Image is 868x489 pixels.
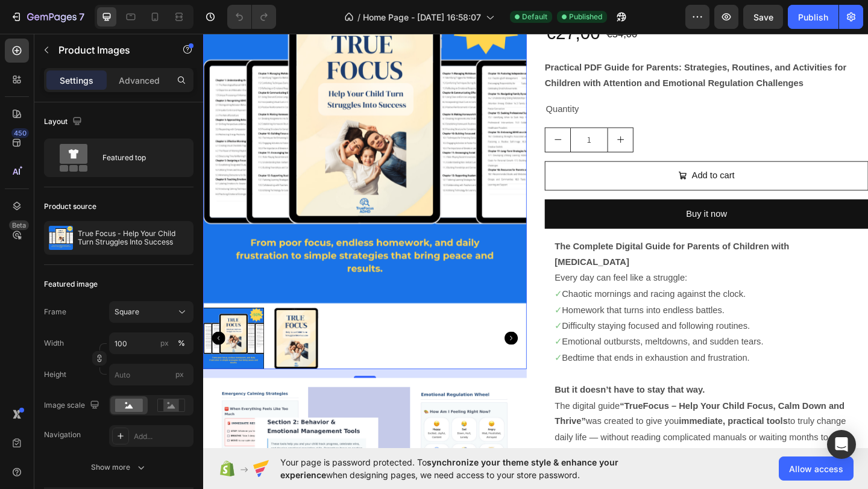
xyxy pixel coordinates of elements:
span: Home Page - [DATE] 16:58:07 [363,11,481,23]
p: 7 [79,10,84,24]
button: 7 [5,5,90,29]
label: Width [44,338,64,349]
div: px [160,338,169,349]
label: Height [44,369,66,380]
div: Layout [44,114,84,130]
span: ✓ [382,314,390,325]
p: The digital guide was created to give you to truly change daily life — without reading complicate... [382,398,712,467]
button: Square [109,301,193,323]
iframe: Design area [203,32,868,449]
input: px% [109,332,193,354]
div: Open Intercom Messenger [827,430,856,459]
button: Allow access [779,456,854,481]
strong: immediate, practical tools [517,418,636,428]
div: Show more [91,461,147,473]
button: % [157,336,172,350]
span: / [357,11,360,23]
p: Every day can feel like a struggle: Chaotic mornings and racing against the clock. Homework that ... [382,259,712,363]
div: Featured top [102,144,176,172]
label: Frame [44,307,66,317]
span: ✓ [382,331,390,341]
button: Show more [44,456,193,478]
span: Save [753,12,773,22]
button: Carousel Next Arrow [328,326,342,340]
strong: But it doesn’t have to stay that way. [382,384,546,394]
div: % [178,338,185,349]
button: px [174,336,189,350]
div: Beta [9,220,29,230]
div: Add to cart [531,148,577,165]
p: Product Images [58,43,161,57]
span: px [175,370,184,379]
div: Image scale [44,397,102,414]
strong: Practical PDF Guide for Parents: Strategies, Routines, and Activities for Children with Attention... [371,33,699,61]
div: Quantity [371,74,723,94]
button: Add to cart [371,140,723,172]
button: Publish [788,5,838,29]
span: Your page is password protected. To when designing pages, we need access to your store password. [280,456,665,481]
button: decrement [372,104,399,130]
div: Publish [798,11,828,23]
div: Undo/Redo [227,5,276,29]
span: synchronize your theme style & enhance your experience [280,457,618,480]
img: product feature img [49,226,73,250]
div: 450 [11,128,29,138]
button: increment [440,104,467,130]
p: Settings [60,74,93,87]
div: Add... [134,431,190,442]
p: Advanced [119,74,160,87]
span: Published [569,11,602,22]
span: ✓ [382,349,390,359]
strong: The Complete Digital Guide for Parents of Children with [MEDICAL_DATA] [382,228,637,255]
button: Save [743,5,783,29]
strong: “TrueFocus – Help Your Child Focus, Calm Down and Thrive” [382,401,697,429]
button: Buy it now [371,182,723,214]
div: Featured image [44,279,98,290]
span: Allow access [789,463,843,475]
input: px [109,364,193,385]
span: ✓ [382,297,390,307]
span: Square [115,307,139,317]
p: True Focus - Help Your Child Turn Struggles Into Success [78,229,189,246]
div: Navigation [44,429,81,440]
div: Product source [44,201,96,212]
div: Buy it now [525,189,570,207]
span: Default [522,11,547,22]
input: quantity [399,104,440,130]
span: ✓ [382,279,390,290]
